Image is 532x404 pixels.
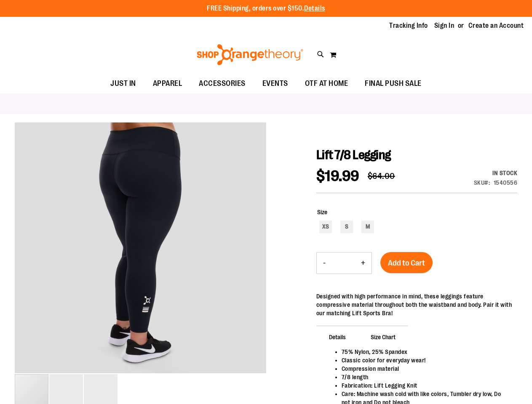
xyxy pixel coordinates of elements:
span: OTF AT HOME [305,74,348,93]
button: Increase product quantity [355,252,372,274]
span: $19.99 [316,167,359,185]
span: Size Chart [358,326,408,348]
li: 7/8 length [342,373,509,381]
a: OTF AT HOME [297,74,357,93]
li: 75% Nylon, 25% Spandex [342,348,509,356]
div: XS [319,221,332,233]
div: S [340,221,353,233]
li: Compression material [342,364,509,373]
a: JUST IN [102,74,144,93]
span: Size [317,209,327,215]
a: FINAL PUSH SALE [356,74,430,93]
div: Availability [474,169,518,177]
div: M [361,221,374,233]
span: $64.00 [368,171,395,181]
span: Lift 7/8 Legging [316,148,391,162]
input: Product quantity [332,253,355,273]
a: ACCESSORIES [190,74,254,93]
div: In stock [474,169,518,177]
a: Tracking Info [389,21,428,30]
span: APPAREL [153,74,182,93]
a: Sign In [434,21,454,30]
span: EVENTS [262,74,288,93]
strong: SKU [474,179,490,186]
img: Shop Orangetheory [195,44,305,65]
span: JUST IN [110,74,136,93]
a: Create an Account [468,21,524,30]
img: main product photo [15,122,266,374]
p: FREE Shipping, orders over $150. [207,4,325,13]
li: Fabrication: Lift Legging Knit [342,381,509,390]
button: Add to Cart [380,252,433,273]
a: Details [304,5,325,12]
div: 1540556 [494,178,518,187]
span: ACCESSORIES [199,74,246,93]
a: APPAREL [144,74,191,93]
a: EVENTS [254,74,297,93]
span: FINAL PUSH SALE [365,74,422,93]
span: Add to Cart [388,258,425,268]
span: Details [316,326,358,348]
button: Decrease product quantity [317,252,332,274]
div: Designed with high performance in mind, these leggings feature compressive material throughout bo... [316,292,517,317]
li: Classic color for everyday wear! [342,356,509,364]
